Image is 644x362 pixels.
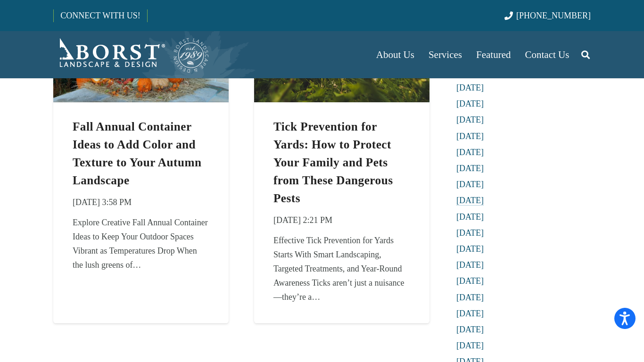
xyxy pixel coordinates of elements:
[273,120,393,204] a: Tick Prevention for Yards: How to Protect Your Family and Pets from These Dangerous Pests
[576,43,595,66] a: Search
[456,83,484,92] a: [DATE]
[456,276,484,286] a: [DATE]
[456,228,484,238] a: [DATE]
[456,325,484,334] a: [DATE]
[456,180,484,189] a: [DATE]
[525,49,570,60] span: Contact Us
[469,31,518,78] a: Featured
[369,31,421,78] a: About Us
[273,233,410,304] div: Effective Tick Prevention for Yards Starts With Smart Landscaping, Targeted Treatments, and Year-...
[456,212,484,222] a: [DATE]
[421,31,469,78] a: Services
[54,4,147,27] a: CONNECT WITH US!
[516,11,591,20] span: [PHONE_NUMBER]
[376,49,414,60] span: About Us
[73,215,209,272] div: Explore Creative Fall Annual Container Ideas to Keep Your Outdoor Spaces Vibrant as Temperatures ...
[273,213,332,227] time: 2 October 2025 at 14:21:57 America/New_York
[456,309,484,318] a: [DATE]
[73,195,132,209] time: 6 October 2025 at 15:58:39 America/New_York
[429,49,462,60] span: Services
[456,99,484,108] a: [DATE]
[456,341,484,350] a: [DATE]
[456,115,484,124] a: [DATE]
[73,120,202,186] a: Fall Annual Container Ideas to Add Color and Texture to Your Autumn Landscape
[456,164,484,173] a: [DATE]
[456,196,484,205] a: [DATE]
[518,31,577,78] a: Contact Us
[476,49,511,60] span: Featured
[504,11,591,20] a: [PHONE_NUMBER]
[456,260,484,270] a: [DATE]
[456,132,484,141] a: [DATE]
[456,293,484,302] a: [DATE]
[456,148,484,157] a: [DATE]
[456,244,484,254] a: [DATE]
[53,36,210,74] a: Borst-Logo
